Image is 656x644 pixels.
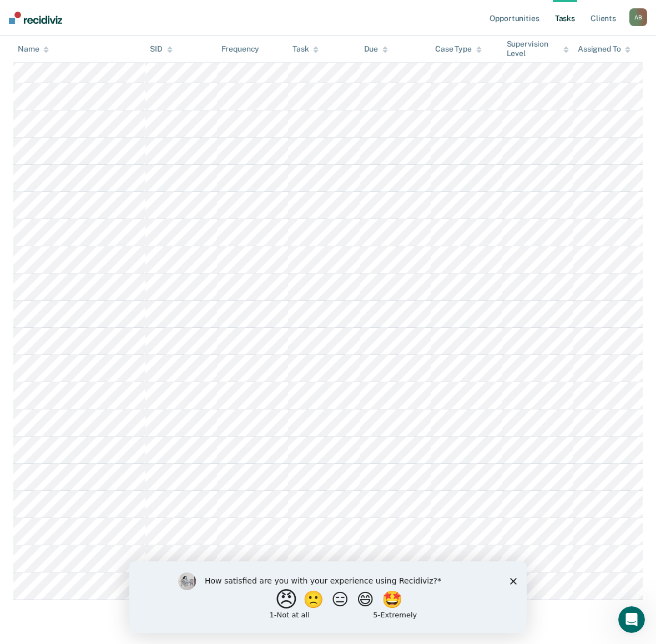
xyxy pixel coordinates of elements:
div: A B [629,8,647,26]
div: Task [292,44,319,54]
iframe: Intercom live chat [618,606,645,633]
div: Supervision Level [507,39,569,58]
div: Case Type [435,44,482,54]
button: AB [629,8,647,26]
div: Due [364,44,388,54]
div: SID [150,44,173,54]
div: Frequency [221,44,260,54]
div: Assigned To [578,44,630,54]
iframe: Survey by Kim from Recidiviz [129,561,527,633]
img: Recidiviz [9,12,62,24]
div: Name [18,44,49,54]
